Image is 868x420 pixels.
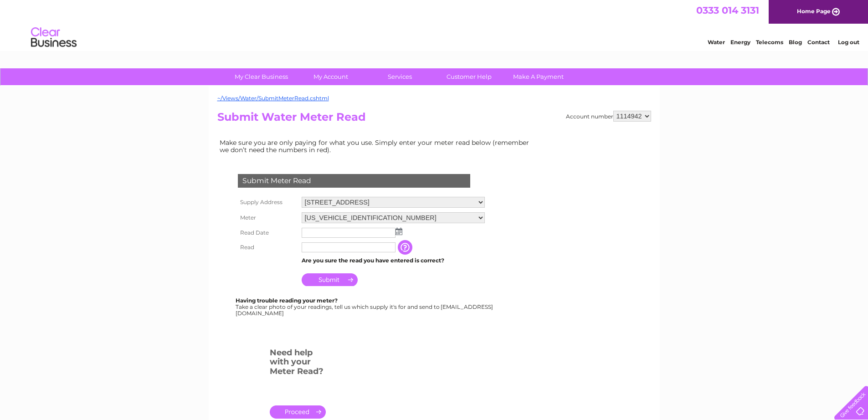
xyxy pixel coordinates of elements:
[431,68,507,85] a: Customer Help
[236,297,494,316] div: Take a clear photo of your readings, tell us which supply it's for and send to [EMAIL_ADDRESS][DO...
[270,405,326,419] a: .
[756,39,783,46] a: Telecoms
[566,111,651,122] div: Account number
[398,240,414,255] input: Information
[708,39,725,46] a: Water
[217,95,329,102] a: ~/Views/Water/SubmitMeterRead.cshtml
[362,68,437,85] a: Services
[299,255,487,266] td: Are you sure the read you have entered is correct?
[236,297,338,304] b: Having trouble reading your meter?
[501,68,576,85] a: Make A Payment
[236,210,299,225] th: Meter
[789,39,802,46] a: Blog
[395,228,402,235] img: ...
[293,68,368,85] a: My Account
[31,24,77,51] img: logo.png
[238,174,470,188] div: Submit Meter Read
[217,111,651,128] h2: Submit Water Meter Read
[236,225,299,240] th: Read Date
[217,137,536,156] td: Make sure you are only paying for what you use. Simply enter your meter read below (remember we d...
[838,39,859,46] a: Log out
[270,346,326,381] h3: Need help with your Meter Read?
[224,68,299,85] a: My Clear Business
[696,5,759,16] a: 0333 014 3131
[219,5,650,44] div: Clear Business is a trading name of Verastar Limited (registered in [GEOGRAPHIC_DATA] No. 3667643...
[236,195,299,210] th: Supply Address
[302,273,358,286] input: Submit
[807,39,830,46] a: Contact
[236,240,299,255] th: Read
[730,39,750,46] a: Energy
